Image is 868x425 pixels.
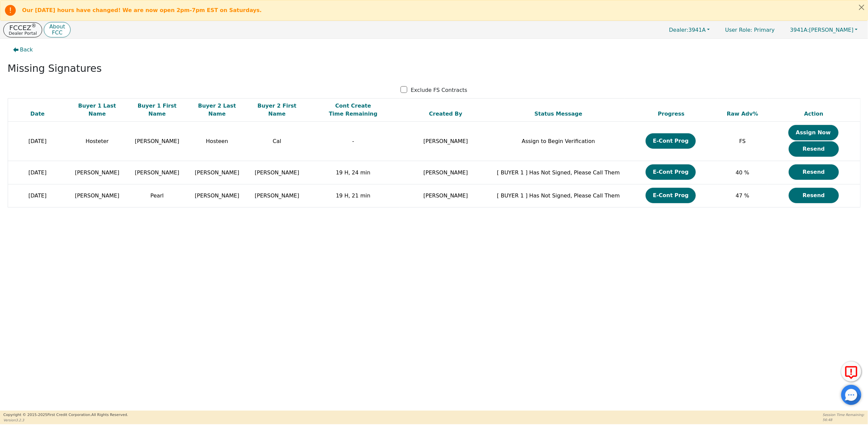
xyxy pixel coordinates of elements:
[790,27,809,33] span: 3941A:
[255,169,299,176] span: [PERSON_NAME]
[492,161,625,184] td: [ BUYER 1 ] Has Not Signed, Please Call Them
[249,102,305,118] div: Buyer 2 First Name
[789,188,839,203] button: Resend
[725,27,752,33] span: User Role :
[206,138,228,144] span: Hosteen
[10,110,66,118] div: Date
[823,412,865,417] p: Session Time Remaining:
[719,23,781,36] p: Primary
[736,169,749,176] span: 40 %
[307,184,400,207] td: 19 H, 21 min
[255,192,299,199] span: [PERSON_NAME]
[823,417,865,422] p: 56:48
[736,192,749,199] span: 47 %
[91,413,128,417] span: All Rights Reserved.
[8,122,67,161] td: [DATE]
[9,31,37,35] p: Dealer Portal
[627,110,716,118] div: Progress
[69,102,125,118] div: Buyer 1 Last Name
[789,164,839,180] button: Resend
[646,188,696,203] button: E-Cont Prog
[669,27,706,33] span: 3941A
[135,138,179,144] span: [PERSON_NAME]
[719,110,766,118] div: Raw Adv%
[3,412,128,418] p: Copyright © 2015- 2025 First Credit Corporation.
[307,161,400,184] td: 19 H, 24 min
[646,164,696,180] button: E-Cont Prog
[790,27,854,33] span: [PERSON_NAME]
[9,24,37,31] p: FCCEZ
[150,192,164,199] span: Pearl
[494,110,623,118] div: Status Message
[273,138,281,144] span: Cal
[401,110,491,118] div: Created By
[804,111,823,117] span: Action
[400,184,492,207] td: [PERSON_NAME]
[31,23,36,29] sup: ®
[492,184,625,207] td: [ BUYER 1 ] Has Not Signed, Please Call Them
[135,169,179,176] span: [PERSON_NAME]
[788,125,839,140] button: Assign Now
[739,138,746,144] span: FS
[20,46,33,54] span: Back
[195,192,239,199] span: [PERSON_NAME]
[195,169,239,176] span: [PERSON_NAME]
[75,169,119,176] span: [PERSON_NAME]
[669,27,688,33] span: Dealer:
[8,42,38,57] button: Back
[22,7,262,13] b: Our [DATE] hours have changed! We are now open 2pm-7pm EST on Saturdays.
[3,22,42,37] button: FCCEZ®Dealer Portal
[44,22,70,38] button: AboutFCC
[719,23,781,36] a: User Role: Primary
[3,418,128,423] p: Version 3.2.3
[8,161,67,184] td: [DATE]
[189,102,245,118] div: Buyer 2 Last Name
[411,86,467,94] p: Exclude FS Contracts
[86,138,109,144] span: Hosteter
[841,362,861,382] button: Report Error to FCC
[400,161,492,184] td: [PERSON_NAME]
[856,0,868,14] button: Close alert
[789,141,839,157] button: Resend
[49,30,65,35] p: FCC
[662,25,717,35] button: Dealer:3941A
[75,192,119,199] span: [PERSON_NAME]
[492,122,625,161] td: Assign to Begin Verification
[8,184,67,207] td: [DATE]
[129,102,185,118] div: Buyer 1 First Name
[783,25,865,35] button: 3941A:[PERSON_NAME]
[400,122,492,161] td: [PERSON_NAME]
[329,103,377,117] span: Cont Create Time Remaining
[307,122,400,161] td: -
[8,62,861,75] h2: Missing Signatures
[49,24,65,29] p: About
[646,133,696,149] button: E-Cont Prog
